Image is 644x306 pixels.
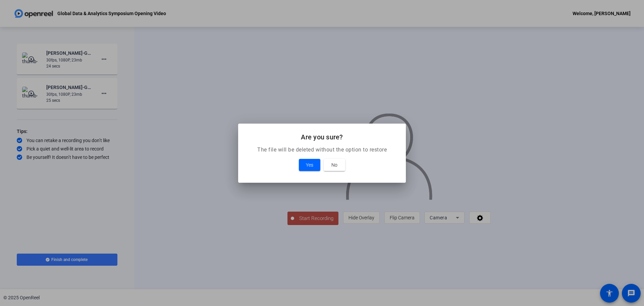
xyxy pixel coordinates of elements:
p: The file will be deleted without the option to restore [246,146,398,154]
span: Yes [306,161,313,169]
span: No [331,161,337,169]
h2: Are you sure? [246,132,398,142]
button: No [324,159,345,171]
button: Yes [299,159,320,171]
